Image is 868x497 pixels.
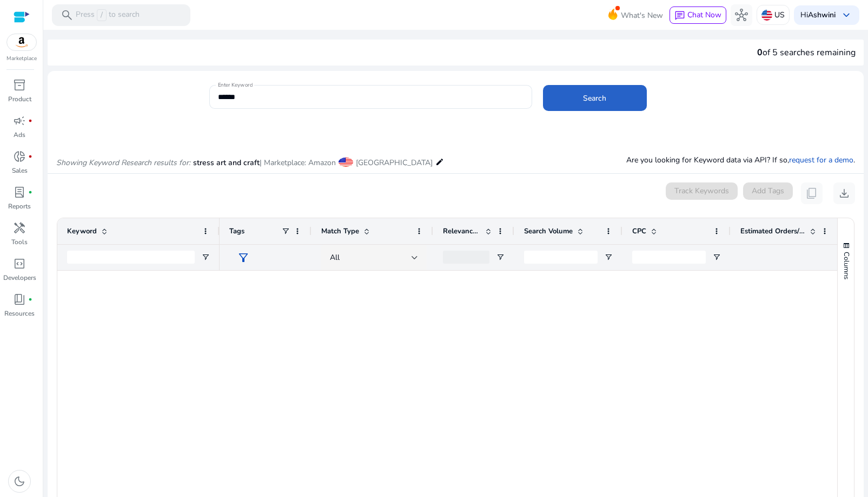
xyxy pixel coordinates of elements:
[842,252,851,279] span: Columns
[28,297,32,302] span: fiber_manual_record
[28,154,32,159] span: fiber_manual_record
[840,9,853,22] span: keyboard_arrow_down
[808,10,836,20] b: Ashwini
[8,201,31,211] p: Reports
[13,79,26,91] span: inventory_2
[524,251,598,264] input: Search Volume Filter Input
[838,187,851,200] span: download
[632,251,706,264] input: CPC Filter Input
[67,226,97,236] span: Keyword
[11,237,28,247] p: Tools
[735,9,748,22] span: hub
[800,11,836,19] p: Hi
[757,46,856,59] div: of 5 searches remaining
[761,10,772,21] img: us.svg
[583,93,606,104] span: Search
[193,158,260,168] span: stress art and craft
[740,226,805,236] span: Estimated Orders/Month
[13,150,26,163] span: donut_small
[604,253,613,261] button: Open Filter Menu
[330,252,340,263] span: All
[8,94,31,104] p: Product
[13,221,26,234] span: handyman
[6,55,37,63] p: Marketplace
[13,475,26,488] span: dark_mode
[229,226,244,236] span: Tags
[201,253,210,261] button: Open Filter Menu
[543,85,647,111] button: Search
[13,257,26,270] span: code_blocks
[731,4,752,26] button: hub
[97,9,107,21] span: /
[789,155,853,165] a: request for a demo
[833,182,855,204] button: download
[237,251,250,264] span: filter_alt
[687,10,721,20] span: Chat Now
[13,114,26,127] span: campaign
[674,10,685,21] span: chat
[621,6,663,25] span: What's New
[76,9,140,21] p: Press to search
[774,5,785,24] p: US
[626,154,855,166] p: Are you looking for Keyword data via API? If so, .
[496,253,505,261] button: Open Filter Menu
[28,119,32,123] span: fiber_manual_record
[3,273,36,283] p: Developers
[712,253,721,261] button: Open Filter Menu
[14,130,25,140] p: Ads
[56,158,190,168] i: Showing Keyword Research results for:
[443,226,481,236] span: Relevance Score
[670,6,726,24] button: chatChat Now
[13,293,26,306] span: book_4
[12,166,28,175] p: Sales
[757,47,763,58] span: 0
[218,81,253,89] mat-label: Enter Keyword
[61,9,74,22] span: search
[260,158,336,168] span: | Marketplace: Amazon
[356,158,433,168] span: [GEOGRAPHIC_DATA]
[7,34,36,50] img: amazon.svg
[632,226,646,236] span: CPC
[524,226,573,236] span: Search Volume
[28,190,32,194] span: fiber_manual_record
[67,251,195,264] input: Keyword Filter Input
[4,309,35,318] p: Resources
[435,155,444,168] mat-icon: edit
[321,226,359,236] span: Match Type
[13,186,26,199] span: lab_profile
